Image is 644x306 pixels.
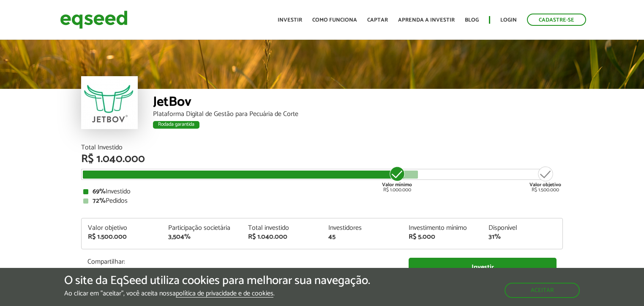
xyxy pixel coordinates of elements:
[87,258,396,266] p: Compartilhar:
[60,8,128,31] img: EqSeed
[64,289,370,298] p: Ao clicar em "aceitar", você aceita nossa .
[278,17,302,23] a: Investir
[93,195,106,207] strong: 72%
[83,188,561,195] div: Investido
[381,165,413,193] div: R$ 1.000.000
[81,144,563,151] div: Total Investido
[328,234,396,240] div: 45
[409,258,557,277] a: Investir
[88,234,156,240] div: R$ 1.500.000
[176,290,273,298] a: política de privacidade e de cookies
[248,225,316,232] div: Total investido
[248,234,316,240] div: R$ 1.040.000
[83,198,561,204] div: Pedidos
[153,121,199,129] div: Rodada garantida
[488,234,556,240] div: 31%
[312,17,357,23] a: Como funciona
[93,186,106,197] strong: 69%
[465,17,479,23] a: Blog
[409,234,476,240] div: R$ 5.000
[168,234,236,240] div: 3,504%
[382,181,412,189] strong: Valor mínimo
[81,154,563,165] div: R$ 1.040.000
[168,225,236,232] div: Participação societária
[153,111,563,118] div: Plataforma Digital de Gestão para Pecuária de Corte
[367,17,388,23] a: Captar
[529,181,561,189] strong: Valor objetivo
[88,225,156,232] div: Valor objetivo
[153,95,563,111] div: JetBov
[529,165,561,193] div: R$ 1.500.000
[488,225,556,232] div: Disponível
[409,225,476,232] div: Investimento mínimo
[64,274,370,287] h5: O site da EqSeed utiliza cookies para melhorar sua navegação.
[500,17,517,23] a: Login
[398,17,455,23] a: Aprenda a investir
[527,14,586,26] a: Cadastre-se
[328,225,396,232] div: Investidores
[505,283,580,298] button: Aceitar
